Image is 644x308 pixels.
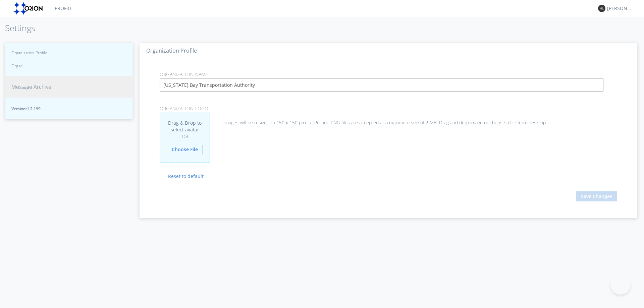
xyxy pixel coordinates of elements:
[160,113,210,163] div: Drag & Drop to select avatar
[160,78,603,91] input: Enter Organization Name
[610,274,631,295] iframe: Toggle Customer Support
[576,191,617,201] button: Save Changes
[13,2,45,15] img: orion-labs-logo.svg
[598,5,605,12] img: 373638.png
[155,105,622,112] p: Organization Logo
[11,63,47,69] span: Org id:
[11,106,126,112] span: Version: 1.2.199
[167,145,203,154] a: Choose File
[155,71,622,78] p: Organization Name
[5,43,133,76] button: Organization ProfileOrg id:
[11,83,51,91] span: Message Archive
[146,48,631,54] h3: Organization Profile
[160,173,204,179] a: Reset to default
[5,98,133,119] button: Version:1.2.199
[167,133,203,140] div: OR
[11,50,47,56] span: Organization Profile
[160,113,617,126] div: Images will be resized to 150 x 150 pixels. JPG and PNG files are accepted at a maximum size of 2...
[5,76,133,98] button: Message Archive
[607,5,632,12] div: [PERSON_NAME]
